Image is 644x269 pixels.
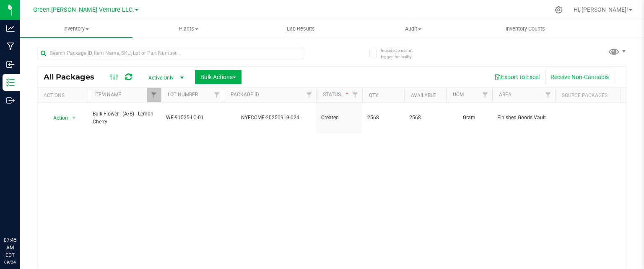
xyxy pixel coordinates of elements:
[302,88,316,102] a: Filter
[6,96,15,105] inline-svg: Outbound
[4,259,16,265] p: 09/24
[321,114,357,122] span: Created
[210,88,224,102] a: Filter
[574,6,628,13] span: Hi, [PERSON_NAME]!
[25,201,35,211] iframe: Resource center unread badge
[44,72,103,82] span: All Packages
[166,114,219,122] span: WF-91525-LC-01
[499,92,512,97] a: Area
[20,20,132,38] a: Inventory
[451,114,487,122] span: Gram
[245,20,357,38] a: Lab Results
[6,42,15,51] inline-svg: Manufacturing
[275,25,326,33] span: Lab Results
[357,20,469,38] a: Audit
[20,25,132,33] span: Inventory
[168,92,198,97] a: Lot Number
[6,24,15,33] inline-svg: Analytics
[489,70,545,84] button: Export to Excel
[545,70,614,84] button: Receive Non-Cannabis
[409,114,441,122] span: 2568
[231,92,259,97] a: Package ID
[200,74,236,80] span: Bulk Actions
[6,60,15,69] inline-svg: Inbound
[132,20,245,38] a: Plants
[411,92,436,98] a: Available
[369,92,378,98] a: Qty
[494,25,556,33] span: Inventory Counts
[553,6,564,14] div: Manage settings
[497,114,550,122] span: Finished Goods Vault
[478,88,492,102] a: Filter
[453,92,464,97] a: UOM
[555,88,639,102] th: Source Packages
[469,20,582,38] a: Inventory Counts
[44,92,84,98] div: Actions
[133,25,244,33] span: Plants
[223,114,317,122] div: NYFCCMF-20250919-024
[94,92,121,97] a: Item Name
[323,92,351,97] a: Status
[6,78,15,87] inline-svg: Inventory
[357,25,469,33] span: Audit
[147,88,161,102] a: Filter
[37,47,303,59] input: Search Package ID, Item Name, SKU, Lot or Part Number...
[93,110,156,126] span: Bulk Flower - (A/B) - Lemon Cherry
[195,70,241,84] button: Bulk Actions
[367,114,399,122] span: 2568
[381,47,423,60] span: Include items not tagged for facility
[8,202,34,227] iframe: Resource center
[46,112,68,124] span: Action
[4,236,16,259] p: 07:45 AM EDT
[69,112,79,124] span: select
[348,88,362,102] a: Filter
[541,88,555,102] a: Filter
[33,6,134,13] span: Green [PERSON_NAME] Venture LLC.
